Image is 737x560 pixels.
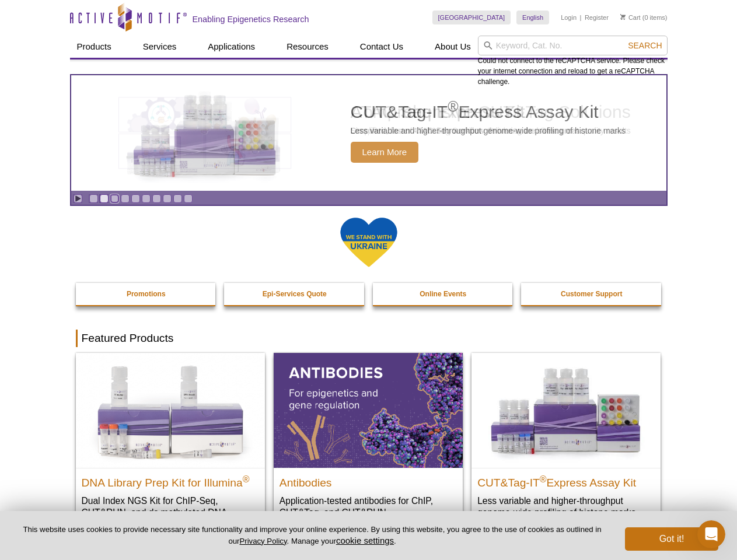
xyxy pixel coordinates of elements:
[201,36,262,58] a: Applications
[121,194,130,203] a: Go to slide 4
[620,14,626,20] img: Your Cart
[432,10,511,24] a: [GEOGRAPHIC_DATA]
[109,69,301,197] img: CUT&Tag-IT Express Assay Kit
[448,98,458,114] sup: ®
[224,283,365,305] a: Epi-Services Quote
[163,194,172,203] a: Go to slide 8
[351,125,626,136] p: Less variable and higher-throughput genome-wide profiling of histone marks
[624,40,665,51] button: Search
[336,535,394,545] button: cookie settings
[516,10,549,24] a: English
[280,471,457,489] h2: Antibodies
[136,36,184,58] a: Services
[561,290,622,298] strong: Customer Support
[243,474,250,484] sup: ®
[280,495,457,519] p: Application-tested antibodies for ChIP, CUT&Tag, and CUT&RUN.
[239,537,287,545] a: Privacy Policy
[521,283,662,305] a: Customer Support
[82,471,259,489] h2: DNA Library Prep Kit for Illumina
[131,194,140,203] a: Go to slide 5
[478,36,668,55] input: Keyword, Cat. No.
[193,14,309,24] h2: Enabling Epigenetics Research
[340,216,398,268] img: We Stand With Ukraine
[620,13,641,22] a: Cart
[76,330,662,347] h2: Featured Products
[274,353,463,530] a: All Antibodies Antibodies Application-tested antibodies for ChIP, CUT&Tag, and CUT&RUN.
[263,290,327,298] strong: Epi-Services Quote
[477,495,655,519] p: Less variable and higher-throughput genome-wide profiling of histone marks​.
[19,524,606,547] p: This website uses cookies to provide necessary site functionality and improve your online experie...
[540,474,547,484] sup: ®
[173,194,182,203] a: Go to slide 9
[561,13,577,22] a: Login
[353,36,410,58] a: Contact Us
[477,471,655,489] h2: CUT&Tag-IT Express Assay Kit
[74,194,82,203] a: Toggle autoplay
[373,283,514,305] a: Online Events
[76,283,217,305] a: Promotions
[620,10,668,24] li: (0 items)
[351,142,419,163] span: Learn More
[70,36,118,58] a: Products
[184,194,193,203] a: Go to slide 10
[100,194,109,203] a: Go to slide 2
[478,36,668,87] div: Could not connect to the reCAPTCHA service. Please check your internet connection and reload to g...
[428,36,478,58] a: About Us
[585,13,609,22] a: Register
[89,194,98,203] a: Go to slide 1
[110,194,119,203] a: Go to slide 3
[625,527,718,551] button: Got it!
[420,290,466,298] strong: Online Events
[127,290,166,298] strong: Promotions
[580,10,582,24] li: |
[471,353,661,467] img: CUT&Tag-IT® Express Assay Kit
[76,353,265,541] a: DNA Library Prep Kit for Illumina DNA Library Prep Kit for Illumina® Dual Index NGS Kit for ChIP-...
[471,353,661,530] a: CUT&Tag-IT® Express Assay Kit CUT&Tag-IT®Express Assay Kit Less variable and higher-throughput ge...
[82,495,259,530] p: Dual Index NGS Kit for ChIP-Seq, CUT&RUN, and ds methylated DNA assays.
[280,36,336,58] a: Resources
[142,194,151,203] a: Go to slide 6
[152,194,161,203] a: Go to slide 7
[76,353,265,467] img: DNA Library Prep Kit for Illumina
[71,75,666,191] a: CUT&Tag-IT Express Assay Kit CUT&Tag-IT®Express Assay Kit Less variable and higher-throughput gen...
[628,41,662,50] span: Search
[351,103,626,121] h2: CUT&Tag-IT Express Assay Kit
[274,353,463,467] img: All Antibodies
[71,75,666,191] article: CUT&Tag-IT Express Assay Kit
[697,520,725,548] iframe: Intercom live chat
